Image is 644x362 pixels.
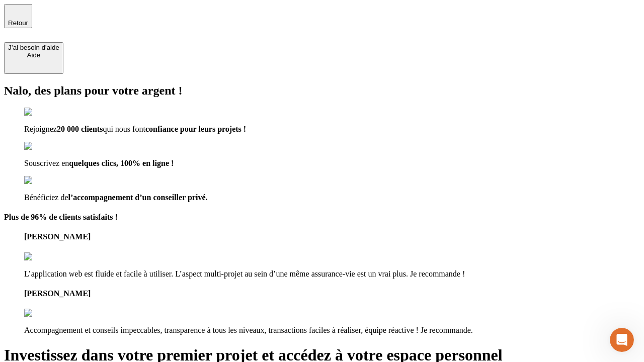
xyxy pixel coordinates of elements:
span: Rejoignez [24,125,57,133]
span: qui nous font [103,125,145,133]
img: reviews stars [24,309,74,318]
div: J’ai besoin d'aide [8,44,59,51]
span: Bénéficiez de [24,193,68,202]
button: Retour [4,4,32,28]
span: 20 000 clients [57,125,103,133]
h4: [PERSON_NAME] [24,232,640,241]
img: checkmark [24,176,67,185]
iframe: Intercom live chat [610,328,634,352]
img: reviews stars [24,252,74,261]
p: L’application web est fluide et facile à utiliser. L’aspect multi-projet au sein d’une même assur... [24,269,640,279]
img: checkmark [24,108,67,117]
span: l’accompagnement d’un conseiller privé. [68,193,208,202]
p: Accompagnement et conseils impeccables, transparence à tous les niveaux, transactions faciles à r... [24,326,640,335]
img: checkmark [24,142,67,151]
div: Aide [8,51,59,59]
span: confiance pour leurs projets ! [145,125,246,133]
h4: [PERSON_NAME] [24,289,640,298]
button: J’ai besoin d'aideAide [4,42,63,74]
span: quelques clics, 100% en ligne ! [69,159,174,167]
h2: Nalo, des plans pour votre argent ! [4,84,640,98]
span: Souscrivez en [24,159,69,167]
span: Retour [8,19,28,27]
h4: Plus de 96% de clients satisfaits ! [4,213,640,222]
